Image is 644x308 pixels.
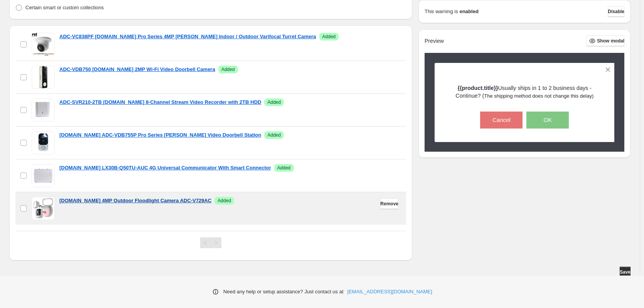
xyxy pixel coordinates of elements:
span: Added [277,165,291,171]
a: [DOMAIN_NAME] ADC-VDB755P Pro Series [PERSON_NAME] Video Doorbell Station [59,131,261,139]
a: ADC-SVR210-2TB [DOMAIN_NAME] 8-Channel Stream Video Recorder with 2TB HDD [59,98,261,106]
a: ADC-VC838PF [DOMAIN_NAME] Pro Series 4MP [PERSON_NAME] Indoor / Outdoor Varifocal Turret Camera [59,33,316,41]
img: Alarm.com LX30B-Q50TU-AUC 4G Universal Communicator With Smart Connector [32,164,55,187]
a: [EMAIL_ADDRESS][DOMAIN_NAME] [347,288,432,296]
img: Alarm.com ADC-VDB755P Pro Series PoE Video Doorbell Station [32,131,55,154]
button: Save [620,267,631,278]
a: ADC-VDB750 [DOMAIN_NAME] 2MP Wi-Fi Video Doorbell Camera [59,66,215,73]
a: [DOMAIN_NAME] 4MP Outdoor Floodlight Camera ADC-V729AC [59,197,211,205]
span: Added [217,198,231,204]
span: Remove [380,201,398,207]
span: Disable [608,8,624,15]
a: [DOMAIN_NAME] LX30B-Q50TU-AUC 4G Universal Communicator With Smart Connector [59,164,271,172]
p: Certain smart or custom collections [25,4,104,12]
button: OK [526,112,569,129]
span: Show modal [597,38,624,44]
p: Usually ships in 1 to 2 business days - Continue? ( [448,84,601,100]
img: ADC-VC838PF Alarm.com Pro Series 4MP PoE Indoor / Outdoor Varifocal Turret Camera [32,33,55,56]
button: Cancel [480,112,523,129]
button: Remove [380,198,398,209]
span: Added [221,66,235,73]
img: ADC-VDB750 Alarm.com 2MP Wi-Fi Video Doorbell Camera [32,66,55,89]
strong: {{product.title}} [458,85,498,91]
span: The shipping method does not change this delay) [484,93,593,99]
h2: Preview [425,38,444,44]
span: Added [267,132,281,138]
button: Disable [608,6,624,17]
button: Show modal [586,36,624,46]
strong: enabled [460,8,479,15]
nav: Pagination [200,237,221,248]
img: ADC-SVR210-2TB Alarm.com 8-Channel Stream Video Recorder with 2TB HDD [32,98,55,122]
p: This warning is [425,8,458,15]
span: Added [322,34,336,40]
img: Alarm.com 4MP Outdoor Floodlight Camera ADC-V729AC [32,197,55,220]
span: Save [620,269,631,275]
span: Added [267,99,281,105]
